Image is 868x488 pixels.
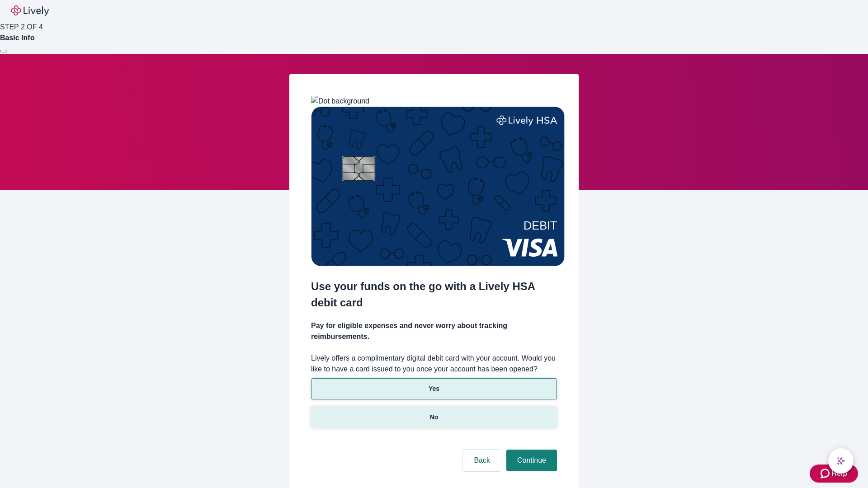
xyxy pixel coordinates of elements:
[311,107,565,266] img: Debit card
[311,407,557,428] button: No
[429,384,439,394] p: Yes
[430,413,439,422] p: No
[311,320,557,342] h4: Pay for eligible expenses and never worry about tracking reimbursements.
[810,465,858,483] button: Zendesk support iconHelp
[821,468,831,479] svg: Zendesk support icon
[506,450,557,471] button: Continue
[836,456,845,465] svg: Lively AI Assistant
[463,450,501,471] button: Back
[311,353,557,375] label: Lively offers a complimentary digital debit card with your account. Would you like to have a card...
[828,448,854,474] button: chat
[311,378,557,399] button: Yes
[311,96,369,107] img: Dot background
[311,278,557,311] h2: Use your funds on the go with a Lively HSA debit card
[831,468,847,479] span: Help
[11,5,49,16] img: Lively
